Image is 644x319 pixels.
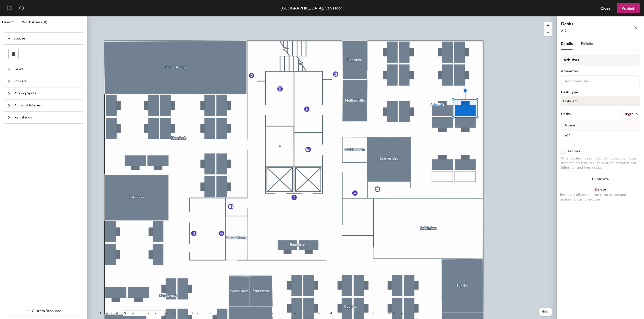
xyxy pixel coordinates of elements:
span: collapsed [7,68,11,71]
div: Desk Type [561,90,640,94]
span: Details [561,42,573,46]
button: Undo (⌘ + Z) [4,3,14,13]
span: expanded [7,37,11,40]
span: Spaces [14,33,80,44]
span: Parking Spots [14,87,80,99]
button: DeleteRemoves all associated reservation and assignment information [557,184,644,207]
span: collapsed [7,80,11,83]
span: Points of Interest [14,99,80,111]
div: Removes all associated reservation and assignment information [560,193,641,202]
span: Furnishings [14,112,80,123]
span: Policies [581,42,593,46]
span: A12 [561,29,567,33]
span: Desks [14,63,80,75]
div: Desks [561,112,571,116]
span: close [634,26,638,29]
div: Amenities [561,69,640,73]
span: Publish [621,6,636,11]
h4: Desks [561,21,617,27]
button: Close [596,3,615,13]
span: undo [7,5,12,11]
button: Custom Resource [4,307,83,315]
button: Hoteled [561,96,640,106]
span: collapsed [7,92,11,95]
input: Unnamed desk [562,132,639,139]
button: Help [539,308,552,316]
div: When a desk is archived it's not active in any user-facing features. Your organization is not bil... [561,156,640,170]
span: Close [600,6,611,11]
span: Work Areas (0) [22,20,47,24]
span: Name [562,121,578,130]
span: Lockers [14,75,80,87]
span: collapsed [7,104,11,107]
button: Duplicate [557,174,644,184]
button: Redo (⌘ + ⇧ + Z) [16,3,27,13]
span: collapsed [7,116,11,119]
div: [GEOGRAPHIC_DATA], 5th Floor [281,5,342,11]
input: Add amenities [563,77,610,84]
div: Archive [567,149,581,153]
span: Custom Resource [32,309,61,313]
button: Publish [617,3,640,13]
button: Ungroup [621,110,640,118]
span: Layout [2,20,14,24]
